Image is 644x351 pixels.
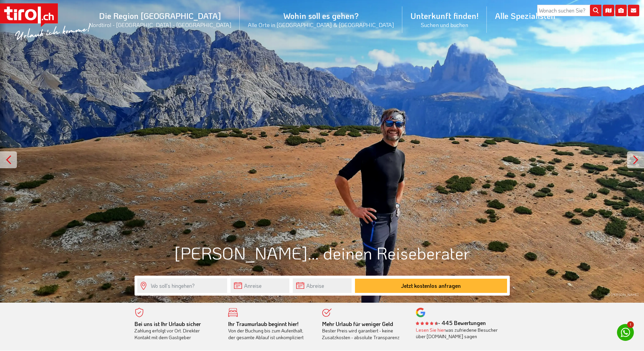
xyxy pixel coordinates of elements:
[627,321,634,328] span: 1
[628,5,639,16] i: Kontakt
[81,3,240,36] a: Die Region [GEOGRAPHIC_DATA]Nordtirol - [GEOGRAPHIC_DATA] - [GEOGRAPHIC_DATA]
[416,327,500,340] div: was zufriedene Besucher über [DOMAIN_NAME] sagen
[293,278,352,293] input: Abreise
[322,321,406,341] div: Bester Preis wird garantiert - keine Zusatzkosten - absolute Transparenz
[322,320,393,327] b: Mehr Urlaub für weniger Geld
[355,279,507,293] button: Jetzt kostenlos anfragen
[228,321,312,341] div: Von der Buchung bis zum Aufenthalt, der gesamte Ablauf ist unkompliziert
[137,278,227,293] input: Wo soll's hingehen?
[231,278,289,293] input: Anreise
[240,3,402,36] a: Wohin soll es gehen?Alle Orte in [GEOGRAPHIC_DATA] & [GEOGRAPHIC_DATA]
[617,324,634,341] a: 1
[135,320,201,327] b: Bei uns ist Ihr Urlaub sicher
[402,3,487,36] a: Unterkunft finden!Suchen und buchen
[248,21,394,28] small: Alle Orte in [GEOGRAPHIC_DATA] & [GEOGRAPHIC_DATA]
[537,5,601,16] input: Wonach suchen Sie?
[228,320,299,327] b: Ihr Traumurlaub beginnt hier!
[615,5,627,16] i: Fotogalerie
[416,319,486,326] b: - 445 Bewertungen
[416,327,445,333] a: Lesen Sie hier
[89,21,232,28] small: Nordtirol - [GEOGRAPHIC_DATA] - [GEOGRAPHIC_DATA]
[135,244,510,262] h1: [PERSON_NAME]... deinen Reiseberater
[603,5,614,16] i: Karte öffnen
[487,3,564,28] a: Alle Spezialisten
[410,21,479,28] small: Suchen und buchen
[135,321,218,341] div: Zahlung erfolgt vor Ort. Direkter Kontakt mit dem Gastgeber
